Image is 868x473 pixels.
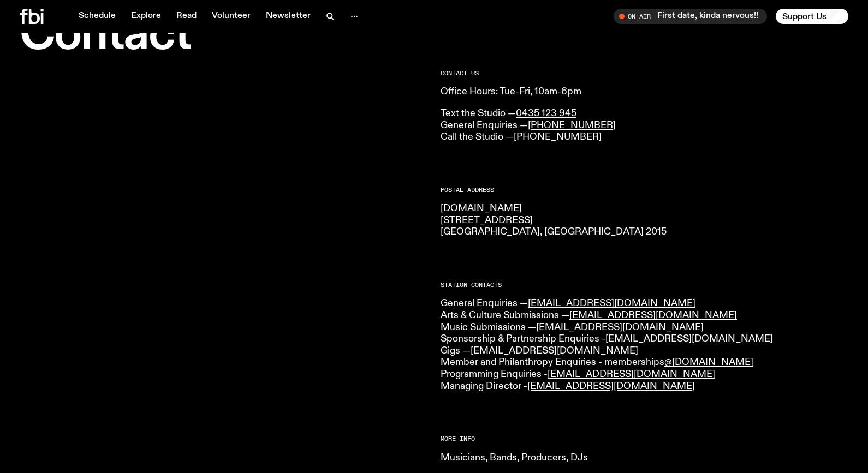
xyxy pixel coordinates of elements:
a: [EMAIL_ADDRESS][DOMAIN_NAME] [527,381,695,391]
a: Read [170,9,203,24]
a: [EMAIL_ADDRESS][DOMAIN_NAME] [528,298,695,308]
p: [DOMAIN_NAME] [STREET_ADDRESS] [GEOGRAPHIC_DATA], [GEOGRAPHIC_DATA] 2015 [441,203,848,238]
a: Volunteer [205,9,257,24]
a: Musicians, Bands, Producers, DJs [441,453,588,463]
a: [PHONE_NUMBER] [514,132,602,142]
a: [PHONE_NUMBER] [528,121,616,130]
p: Office Hours: Tue-Fri, 10am-6pm [441,86,848,98]
a: Explore [124,9,168,24]
h1: Contact [20,13,427,57]
h2: CONTACT US [441,70,848,76]
h2: Postal Address [441,187,848,193]
h2: More Info [441,436,848,442]
a: [EMAIL_ADDRESS][DOMAIN_NAME] [548,369,715,379]
a: @[DOMAIN_NAME] [664,357,753,367]
span: Support Us [782,11,827,21]
a: 0435 123 945 [516,109,576,118]
a: Newsletter [259,9,317,24]
a: [EMAIL_ADDRESS][DOMAIN_NAME] [569,310,737,320]
h2: Station Contacts [441,282,848,288]
button: On AirFirst date, kinda nervous!! [614,9,767,24]
a: Schedule [72,9,122,24]
p: Text the Studio — General Enquiries — Call the Studio — [441,108,848,143]
a: [EMAIL_ADDRESS][DOMAIN_NAME] [471,346,638,356]
button: Support Us [776,9,848,24]
a: [EMAIL_ADDRESS][DOMAIN_NAME] [605,334,773,344]
a: [EMAIL_ADDRESS][DOMAIN_NAME] [536,322,704,332]
p: General Enquiries — Arts & Culture Submissions — Music Submissions — Sponsorship & Partnership En... [441,298,848,392]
